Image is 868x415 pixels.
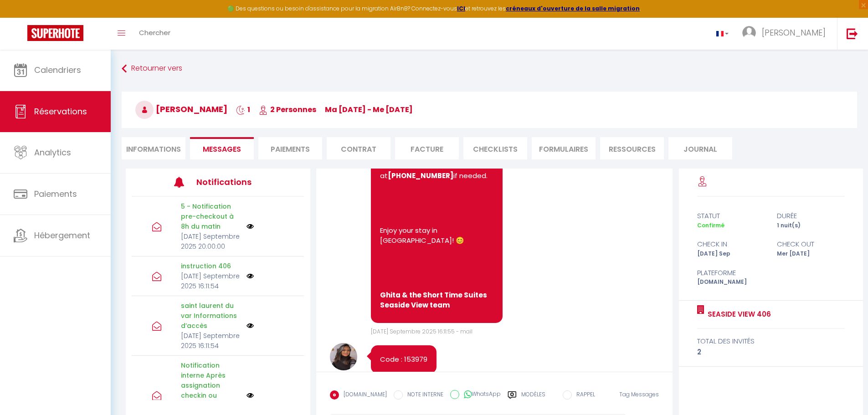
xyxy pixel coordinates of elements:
div: [DOMAIN_NAME] [691,278,771,287]
a: Seaside View 406 [704,309,771,320]
img: NO IMAGE [247,272,254,280]
span: Tag Messages [619,390,659,398]
div: 2 [697,347,845,358]
span: [PERSON_NAME] [762,27,826,38]
img: 1734288449511.png [330,343,357,370]
span: Paiements [34,188,77,200]
li: Informations [122,137,185,159]
span: Calendriers [34,64,81,76]
label: RAPPEL [572,390,595,400]
p: [DATE] Septembre 2025 20:00:00 [181,231,241,251]
label: WhatsApp [459,390,501,400]
label: [DOMAIN_NAME] [339,390,387,400]
div: [DATE] Sep [691,250,771,258]
img: NO IMAGE [247,223,254,230]
div: durée [771,210,851,221]
div: statut [691,210,771,221]
a: créneaux d'ouverture de la salle migration [506,5,640,12]
strong: [PHONE_NUMBER] [388,171,453,180]
img: NO IMAGE [247,392,254,399]
img: logout [847,28,858,39]
p: 5 - Notification pre-checkout à 8h du matin [181,201,241,231]
p: [DATE] Septembre 2025 16:11:54 [181,271,241,291]
li: Ressources [600,137,664,159]
span: [DATE] Septembre 2025 16:11:55 - mail [371,328,473,335]
img: Super Booking [27,25,83,41]
p: saint laurent du var Informations d’accès [181,301,241,331]
li: Journal [668,137,732,159]
li: Contrat [327,137,390,159]
span: 1 [236,104,250,115]
a: Chercher [132,18,177,50]
span: Hébergement [34,230,90,241]
span: Réservations [34,106,87,117]
label: NOTE INTERNE [403,390,443,400]
img: ... [742,26,756,40]
div: Plateforme [691,267,771,278]
li: FORMULAIRES [532,137,596,159]
p: Enjoy your stay in [GEOGRAPHIC_DATA]! 😊 [380,225,493,246]
span: Chercher [139,28,170,37]
div: total des invités [697,336,845,347]
div: check out [771,239,851,250]
pre: Code : 153979 [380,354,427,365]
span: Confirmé [697,221,724,229]
button: Ouvrir le widget de chat LiveChat [7,4,35,31]
strong: Ghita & the Short Time Suites Seaside View team [380,290,488,310]
span: Analytics [34,147,71,158]
li: CHECKLISTS [463,137,527,159]
div: 1 nuit(s) [771,221,851,230]
li: Facture [395,137,459,159]
label: Modèles [521,390,545,406]
a: ... [PERSON_NAME] [735,18,837,50]
span: ma [DATE] - me [DATE] [325,104,413,115]
p: Notification interne Après assignation checkin ou ménage [181,360,241,410]
div: check in [691,239,771,250]
a: Retourner vers [122,61,857,77]
p: You can reach me at if needed. [380,161,493,181]
p: instruction 406 [181,261,241,271]
h3: Notifications [196,172,268,192]
span: Messages [203,144,241,154]
img: NO IMAGE [247,322,254,329]
p: [DATE] Septembre 2025 16:11:54 [181,331,241,351]
span: 2 Personnes [259,104,316,115]
a: ICI [457,5,465,12]
div: Mer [DATE] [771,250,851,258]
span: [PERSON_NAME] [135,103,227,115]
li: Paiements [258,137,322,159]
